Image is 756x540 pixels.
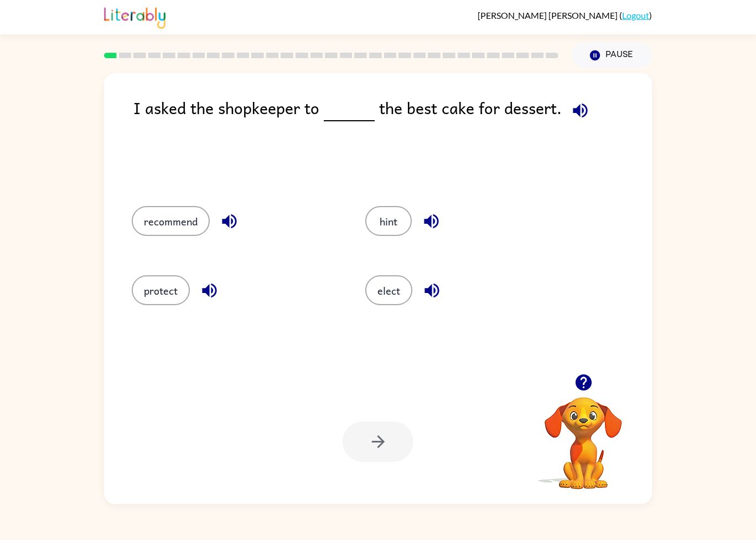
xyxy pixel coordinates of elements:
[478,10,619,20] span: [PERSON_NAME] [PERSON_NAME]
[132,275,190,305] button: protect
[622,10,649,20] a: Logout
[478,10,652,20] div: ( )
[133,95,652,184] div: I asked the shopkeeper to the best cake for dessert.
[132,206,210,236] button: recommend
[528,380,639,491] video: Your browser must support playing .mp4 files to use Literably. Please try using another browser.
[365,206,412,236] button: hint
[365,275,412,305] button: elect
[104,4,165,29] img: Literably
[572,43,652,68] button: Pause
